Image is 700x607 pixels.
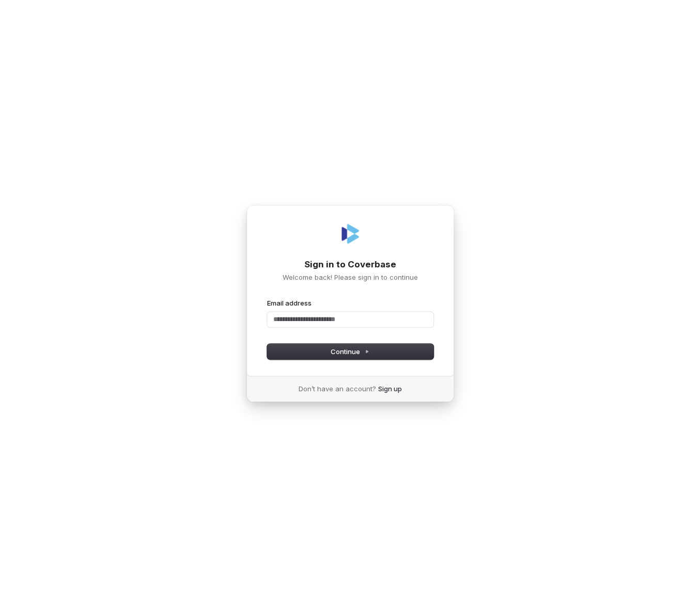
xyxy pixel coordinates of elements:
[267,259,433,271] h1: Sign in to Coverbase
[267,298,312,308] label: Email address
[267,344,433,359] button: Continue
[267,273,433,282] p: Welcome back! Please sign in to continue
[378,384,402,393] a: Sign up
[338,221,363,246] img: Coverbase
[299,384,376,393] span: Don’t have an account?
[331,347,369,356] span: Continue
